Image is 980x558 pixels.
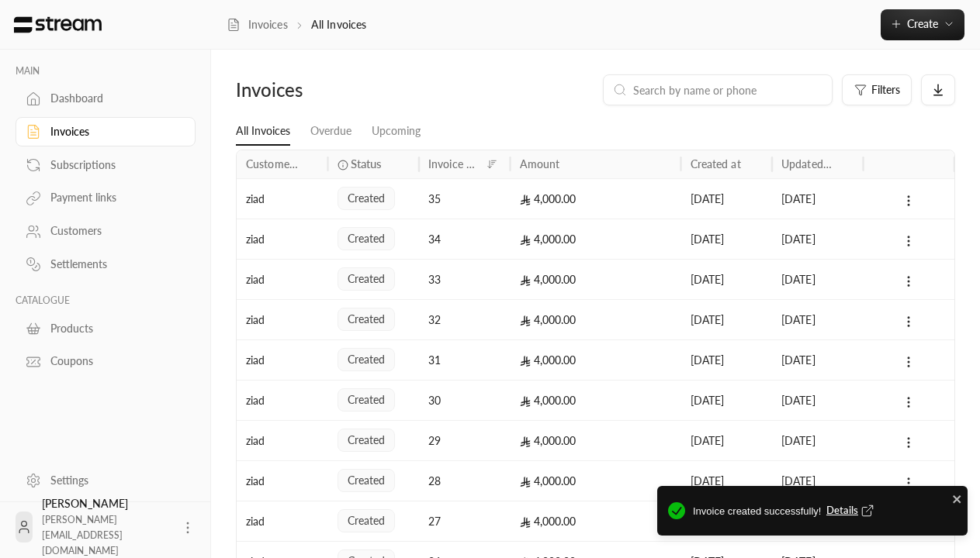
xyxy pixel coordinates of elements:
[428,219,501,259] div: 34
[50,257,176,272] div: Settlements
[781,157,834,170] div: Updated at
[50,124,176,139] div: Invoices
[246,461,319,501] div: ziad
[826,503,878,518] button: Details
[42,514,123,556] span: [PERSON_NAME][EMAIL_ADDRESS][DOMAIN_NAME]
[246,381,319,420] div: ziad
[16,250,196,280] a: Settlements
[50,91,176,106] div: Dashboard
[691,381,764,420] div: [DATE]
[781,260,854,299] div: [DATE]
[428,179,501,219] div: 35
[781,300,854,339] div: [DATE]
[348,312,386,327] span: created
[520,260,672,299] div: 4,000.00
[16,346,196,377] a: Coupons
[691,157,741,170] div: Created at
[691,260,764,299] div: [DATE]
[50,321,176,336] div: Products
[348,473,386,488] span: created
[246,300,319,339] div: ziad
[16,183,196,213] a: Payment links
[16,313,196,343] a: Products
[348,231,386,246] span: created
[691,421,764,460] div: [DATE]
[50,353,176,369] div: Coupons
[16,65,196,77] p: MAIN
[348,352,386,367] span: created
[16,117,196,147] a: Invoices
[520,219,672,259] div: 4,000.00
[246,421,319,460] div: ziad
[16,84,196,114] a: Dashboard
[50,223,176,239] div: Customers
[428,501,501,541] div: 27
[428,260,501,299] div: 33
[691,340,764,380] div: [DATE]
[16,465,196,495] a: Settings
[246,219,319,259] div: ziad
[428,340,501,380] div: 31
[520,501,672,541] div: 4,000.00
[246,340,319,380] div: ziad
[520,179,672,219] div: 4,000.00
[428,461,501,501] div: 28
[246,501,319,541] div: ziad
[348,513,386,529] span: created
[520,340,672,380] div: 4,000.00
[520,300,672,339] div: 4,000.00
[16,216,196,246] a: Customers
[372,118,421,145] a: Upcoming
[693,503,957,521] span: Invoice created successfully!
[311,17,367,33] p: All Invoices
[246,157,299,170] div: Customer name
[227,17,288,33] a: Invoices
[16,294,196,307] p: CATALOGUE
[42,496,171,558] div: [PERSON_NAME]
[246,260,319,299] div: ziad
[348,392,386,408] span: created
[227,17,366,33] nav: breadcrumb
[50,473,176,488] div: Settings
[428,381,501,420] div: 30
[16,150,196,180] a: Subscriptions
[12,16,103,33] img: Logo
[691,461,764,501] div: [DATE]
[483,155,501,174] button: Sort
[351,156,382,172] span: Status
[520,157,560,170] div: Amount
[952,491,963,506] button: close
[428,157,481,170] div: Invoice no.
[310,118,351,145] a: Overdue
[348,432,386,448] span: created
[781,179,854,219] div: [DATE]
[236,118,290,146] a: All Invoices
[691,179,764,219] div: [DATE]
[428,300,501,339] div: 32
[633,81,822,98] input: Search by name or phone
[781,461,854,501] div: [DATE]
[236,77,404,102] div: Invoices
[348,191,386,206] span: created
[881,9,964,40] button: Create
[428,421,501,460] div: 29
[348,271,386,287] span: created
[781,219,854,259] div: [DATE]
[871,84,900,95] span: Filters
[781,421,854,460] div: [DATE]
[246,179,319,219] div: ziad
[520,421,672,460] div: 4,000.00
[691,219,764,259] div: [DATE]
[907,17,938,30] span: Create
[50,190,176,205] div: Payment links
[842,74,912,105] button: Filters
[781,381,854,420] div: [DATE]
[691,300,764,339] div: [DATE]
[520,381,672,420] div: 4,000.00
[520,461,672,501] div: 4,000.00
[50,157,176,173] div: Subscriptions
[781,340,854,380] div: [DATE]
